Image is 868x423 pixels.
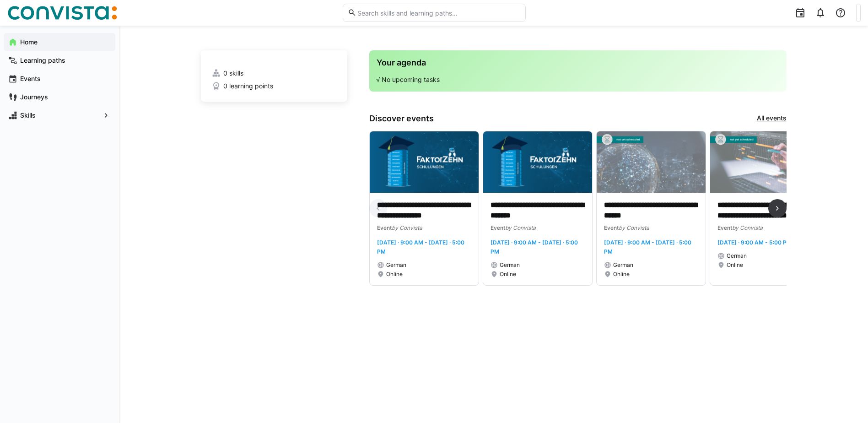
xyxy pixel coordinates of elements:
span: Online [386,271,403,278]
a: All events [757,114,787,124]
img: image [483,131,592,193]
span: 0 skills [223,69,243,78]
span: Event [491,224,505,231]
span: Online [613,271,630,278]
span: German [386,261,406,269]
span: German [613,261,633,269]
span: German [727,252,747,260]
img: image [370,131,479,193]
span: [DATE] · 9:00 AM - 5:00 PM [717,239,792,246]
span: Event [717,224,732,231]
span: Online [727,261,743,269]
img: image [597,131,706,193]
a: 0 skills [212,69,336,78]
h3: Your agenda [377,58,779,68]
h3: Discover events [369,114,434,124]
span: Event [604,224,619,231]
span: [DATE] · 9:00 AM - [DATE] · 5:00 PM [604,239,691,255]
span: by Convista [619,224,649,231]
span: by Convista [392,224,422,231]
img: image [710,131,819,193]
span: [DATE] · 9:00 AM - [DATE] · 5:00 PM [377,239,464,255]
input: Search skills and learning paths… [356,9,520,17]
span: German [500,261,520,269]
span: by Convista [505,224,536,231]
span: by Convista [732,224,763,231]
span: Event [377,224,392,231]
span: [DATE] · 9:00 AM - [DATE] · 5:00 PM [491,239,578,255]
p: √ No upcoming tasks [377,75,779,84]
span: 0 learning points [223,81,273,91]
span: Online [500,271,516,278]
